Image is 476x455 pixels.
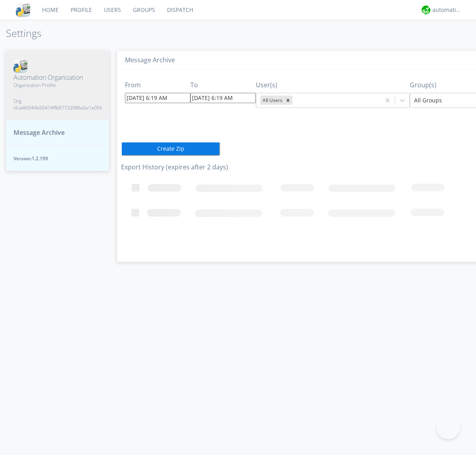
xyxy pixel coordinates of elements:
[6,120,109,146] button: Message Archive
[125,82,190,89] h3: From
[16,3,30,17] img: cddb5a64eb264b2086981ab96f4c1ba7
[13,73,102,82] span: Automation Organization
[190,82,256,89] h3: To
[284,96,292,105] div: Remove All Users
[256,82,410,89] h3: User(s)
[13,155,102,162] span: Version: 1.2.199
[422,6,430,14] img: d2d01cd9b4174d08988066c6d424eccd
[13,82,102,88] span: Organization Profile
[13,98,102,111] span: Org id: a460f44b50474ffb97733986a5e1e0fd
[260,96,284,105] div: All Users
[6,51,109,120] button: Automation OrganizationOrganization ProfileOrg id:a460f44b50474ffb97733986a5e1e0fd
[432,6,462,14] div: automation+atlas
[13,128,65,137] span: Message Archive
[436,415,460,439] iframe: Toggle Customer Support
[13,59,27,73] img: cddb5a64eb264b2086981ab96f4c1ba7
[121,142,220,156] button: Create Zip
[6,145,109,171] button: Version:1.2.199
